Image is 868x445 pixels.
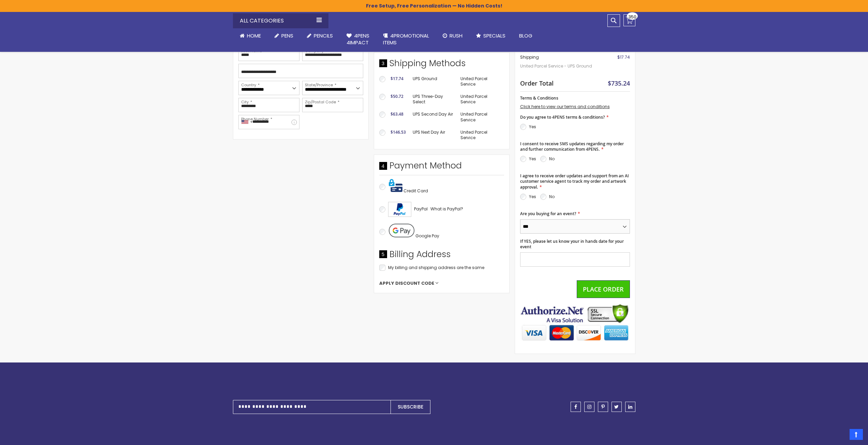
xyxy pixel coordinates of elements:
span: $63.48 [391,111,403,117]
span: What is PayPal? [430,206,463,212]
span: I agree to receive order updates and support from an AI customer service agent to track my order ... [520,173,629,190]
span: Blog [519,32,532,39]
span: instagram [587,404,591,409]
img: Pay with Google Pay [389,224,414,237]
span: Credit Card [403,188,428,194]
span: United Parcel Service - UPS Ground [520,60,596,72]
span: Pens [281,32,293,39]
span: Home [247,32,261,39]
a: Pencils [300,28,340,43]
span: Google Pay [415,233,439,239]
span: $17.74 [391,76,403,81]
td: United Parcel Service [457,90,504,108]
td: United Parcel Service [457,108,504,126]
button: Place Order [577,280,630,298]
td: United Parcel Service [457,73,504,90]
strong: Order Total [520,78,554,87]
span: Pencils [314,32,333,39]
span: $50.72 [391,93,403,99]
span: PayPal [414,206,428,212]
a: instagram [584,402,594,412]
span: Subscribe [398,403,423,410]
div: Shipping Methods [379,58,504,73]
label: No [549,156,555,162]
span: pinterest [601,404,605,409]
td: UPS Second Day Air [409,108,457,126]
label: Yes [529,156,536,162]
a: pinterest [598,402,608,412]
span: 350 [628,14,636,20]
div: Billing Address [379,249,504,264]
td: UPS Three-Day Select [409,90,457,108]
span: My billing and shipping address are the same [388,265,484,270]
a: linkedin [625,402,635,412]
a: Click here to view our terms and conditions [520,104,610,109]
span: twitter [614,404,619,409]
span: Do you agree to 4PENS terms & conditions? [520,114,605,120]
span: Are you buying for an event? [520,211,576,217]
td: UPS Ground [409,73,457,90]
label: Yes [529,194,536,199]
span: 4PROMOTIONAL ITEMS [383,32,429,46]
div: United States: +1 [239,115,254,129]
span: Specials [483,32,505,39]
iframe: Google Customer Reviews [812,427,868,445]
span: Rush [450,32,462,39]
a: 350 [623,14,635,26]
label: No [549,194,555,199]
a: What is PayPal? [430,205,463,213]
div: All Categories [233,13,328,28]
label: Yes [529,124,536,130]
a: Pens [268,28,300,43]
a: 4PROMOTIONALITEMS [376,28,436,50]
span: Apply Discount Code [379,280,434,286]
a: facebook [571,402,581,412]
span: I consent to receive SMS updates regarding my order and further communication from 4PENS. [520,141,624,152]
a: Blog [512,28,539,43]
a: Specials [469,28,512,43]
a: Rush [436,28,469,43]
img: Acceptance Mark [388,202,411,217]
span: Shipping [520,54,539,60]
span: $735.24 [608,79,630,87]
span: Terms & Conditions [520,95,558,101]
td: UPS Next Day Air [409,126,457,144]
span: If YES, please let us know your in hands date for your event [520,238,624,250]
span: 4Pens 4impact [347,32,369,46]
img: Pay with credit card [389,179,402,192]
span: $146.53 [391,129,406,135]
button: Subscribe [391,400,430,414]
span: Place Order [583,285,624,293]
div: Payment Method [379,160,504,175]
a: Home [233,28,268,43]
span: linkedin [628,404,632,409]
a: twitter [612,402,622,412]
span: $17.74 [617,54,630,60]
span: facebook [574,404,577,409]
td: United Parcel Service [457,126,504,144]
a: 4Pens4impact [340,28,376,50]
